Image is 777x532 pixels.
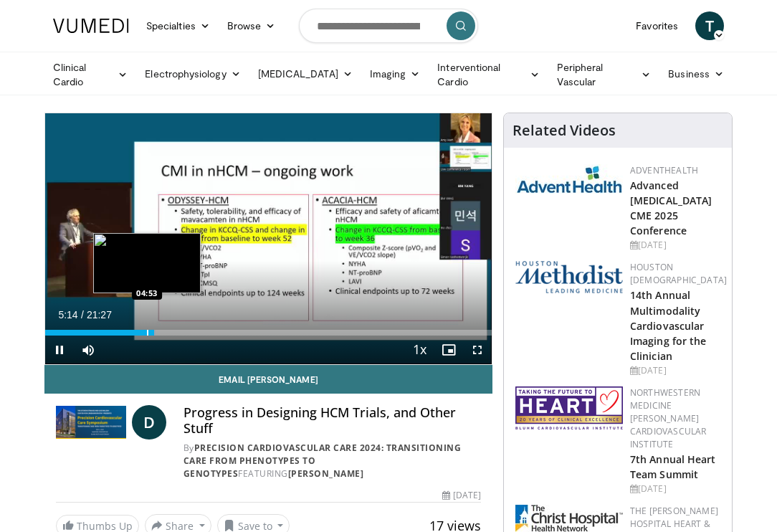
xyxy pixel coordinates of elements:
a: 14th Annual Multimodality Cardiovascular Imaging for the Clinician [630,288,707,362]
h4: Progress in Designing HCM Trials, and Other Stuff [183,405,481,436]
a: AdventHealth [630,164,698,176]
div: By FEATURING [183,442,481,480]
a: 7th Annual Heart Team Summit [630,452,716,481]
a: Business [659,60,733,88]
a: [PERSON_NAME] [288,467,364,480]
span: / [81,309,84,320]
a: Northwestern Medicine [PERSON_NAME] Cardiovascular Institute [630,386,706,450]
a: Favorites [627,11,687,40]
button: Pause [45,336,74,364]
a: Interventional Cardio [429,60,548,89]
div: [DATE] [442,489,481,502]
a: D [132,405,166,440]
img: f8a43200-de9b-4ddf-bb5c-8eb0ded660b2.png.150x105_q85_autocrop_double_scale_upscale_version-0.2.png [515,386,623,429]
img: Precision Cardiovascular Care 2024: Transitioning Care from Phenotypes to Genotypes [56,405,126,440]
button: Playback Rate [406,336,434,364]
a: Browse [219,11,285,40]
div: [DATE] [630,483,720,495]
h4: Related Videos [513,122,616,139]
a: Advanced [MEDICAL_DATA] CME 2025 Conference [630,179,712,237]
video-js: Video Player [45,113,492,364]
img: image.jpeg [93,233,201,293]
a: Electrophysiology [136,60,249,88]
a: Email [PERSON_NAME] [44,365,492,394]
a: T [695,11,724,40]
button: Mute [74,336,103,364]
button: Enable picture-in-picture mode [434,336,463,364]
input: Search topics, interventions [299,9,478,43]
a: Specialties [138,11,219,40]
div: [DATE] [630,364,727,377]
a: Imaging [361,60,429,88]
div: Progress Bar [45,330,492,336]
img: VuMedi Logo [53,19,129,33]
img: 5e4488cc-e109-4a4e-9fd9-73bb9237ee91.png.150x105_q85_autocrop_double_scale_upscale_version-0.2.png [515,261,623,293]
a: Peripheral Vascular [548,60,659,89]
span: 21:27 [87,309,112,320]
a: [MEDICAL_DATA] [249,60,361,88]
span: 5:14 [58,309,77,320]
div: [DATE] [630,239,720,252]
a: Clinical Cardio [44,60,136,89]
a: Houston [DEMOGRAPHIC_DATA] [630,261,727,286]
img: 5c3c682d-da39-4b33-93a5-b3fb6ba9580b.jpg.150x105_q85_autocrop_double_scale_upscale_version-0.2.jpg [515,164,623,194]
a: Precision Cardiovascular Care 2024: Transitioning Care from Phenotypes to Genotypes [183,442,462,480]
button: Fullscreen [463,336,492,364]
